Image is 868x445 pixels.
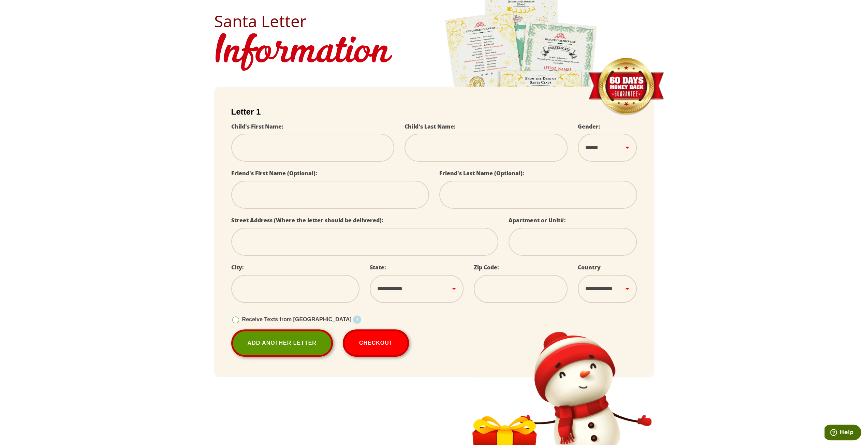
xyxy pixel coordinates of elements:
[214,29,654,76] h1: Information
[588,58,664,116] img: Money Back Guarantee
[242,316,352,322] span: Receive Texts from [GEOGRAPHIC_DATA]
[231,123,283,130] label: Child's First Name:
[439,169,524,177] label: Friend's Last Name (Optional):
[404,123,456,130] label: Child's Last Name:
[231,264,244,271] label: City:
[578,123,600,130] label: Gender:
[509,217,566,224] label: Apartment or Unit#:
[474,264,499,271] label: Zip Code:
[231,107,637,117] h2: Letter 1
[231,169,317,177] label: Friend's First Name (Optional):
[824,425,861,442] iframe: Opens a widget where you can find more information
[578,264,601,271] label: Country
[370,264,386,271] label: State:
[231,329,333,357] a: Add Another Letter
[231,217,383,224] label: Street Address (Where the letter should be delivered):
[343,329,409,357] button: Checkout
[214,13,654,29] h2: Santa Letter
